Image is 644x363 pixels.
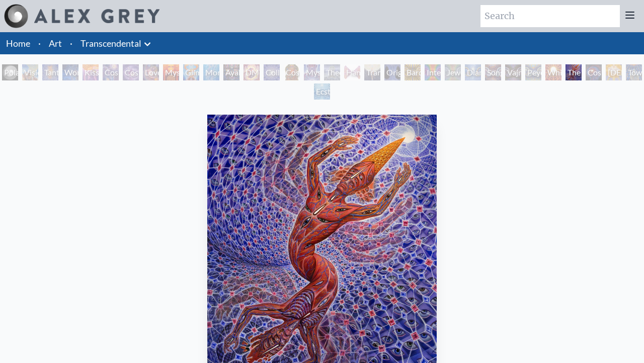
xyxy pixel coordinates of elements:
a: Home [6,38,30,49]
div: Song of Vajra Being [485,64,501,80]
div: Bardo Being [405,64,421,80]
div: Ecstasy [314,83,330,100]
li: · [66,32,76,54]
div: Cosmic Creativity [103,64,119,80]
div: Hands that See [344,64,360,80]
div: White Light [545,64,561,80]
div: Peyote Being [525,64,541,80]
a: Transcendental [80,36,141,50]
div: Jewel Being [445,64,461,80]
div: Kiss of the [MEDICAL_DATA] [83,64,99,80]
div: Collective Vision [264,64,280,80]
div: Polar Unity Spiral [2,64,18,80]
div: Theologue [324,64,340,80]
li: · [34,32,45,54]
div: Transfiguration [364,64,380,80]
div: Tantra [42,64,58,80]
div: Diamond Being [465,64,481,80]
input: Search [480,5,620,27]
div: Interbeing [425,64,441,80]
div: Love is a Cosmic Force [143,64,159,80]
div: Glimpsing the Empyrean [183,64,199,80]
div: Toward the One [626,64,642,80]
div: Cosmic [DEMOGRAPHIC_DATA] [284,64,300,80]
div: Vajra Being [505,64,521,80]
div: Cosmic Consciousness [586,64,602,80]
div: Monochord [203,64,219,80]
div: Wonder [62,64,78,80]
div: Mysteriosa 2 [163,64,179,80]
div: Visionary Origin of Language [22,64,38,80]
div: Mystic Eye [304,64,320,80]
div: Cosmic Artist [123,64,139,80]
div: DMT - The Spirit Molecule [244,64,260,80]
div: [DEMOGRAPHIC_DATA] [606,64,622,80]
div: Original Face [384,64,400,80]
a: Art [49,36,62,50]
div: The Great Turn [566,64,582,80]
div: Ayahuasca Visitation [223,64,239,80]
